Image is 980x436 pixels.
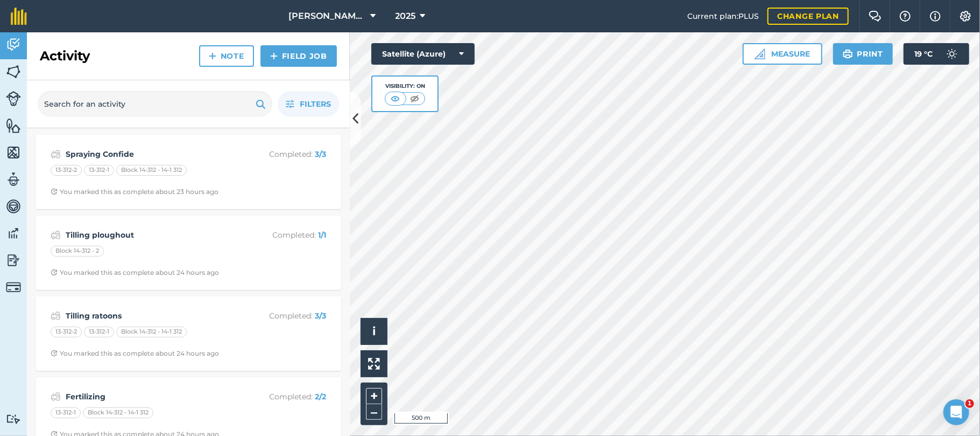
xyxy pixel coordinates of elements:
div: Block 14-312 - 14-1 312 [83,407,153,418]
iframe: Intercom live chat [943,399,969,425]
strong: Tilling ratoons [66,310,236,322]
span: [PERSON_NAME] Farming [289,10,366,23]
div: You marked this as complete about 23 hours ago [51,188,218,196]
h2: Activity [40,47,90,65]
img: svg+xml;base64,PHN2ZyB4bWxucz0iaHR0cDovL3d3dy53My5vcmcvMjAwMC9zdmciIHdpZHRoPSI1MCIgaGVpZ2h0PSI0MC... [389,93,402,104]
span: i [372,324,376,338]
span: 19 ° C [914,43,933,65]
a: Note [199,45,254,67]
img: svg+xml;base64,PHN2ZyB4bWxucz0iaHR0cDovL3d3dy53My5vcmcvMjAwMC9zdmciIHdpZHRoPSIxNCIgaGVpZ2h0PSIyNC... [209,50,216,63]
img: svg+xml;base64,PHN2ZyB4bWxucz0iaHR0cDovL3d3dy53My5vcmcvMjAwMC9zdmciIHdpZHRoPSI1NiIgaGVpZ2h0PSI2MC... [6,64,21,80]
button: Print [833,43,893,65]
img: svg+xml;base64,PHN2ZyB4bWxucz0iaHR0cDovL3d3dy53My5vcmcvMjAwMC9zdmciIHdpZHRoPSIxNyIgaGVpZ2h0PSIxNy... [930,10,941,23]
img: A cog icon [959,11,972,22]
a: Tilling ploughoutCompleted: 1/1Block 14-312 - 2Clock with arrow pointing clockwiseYou marked this... [42,222,335,283]
p: Completed : [241,148,326,160]
p: Completed : [241,391,326,403]
img: Clock with arrow pointing clockwise [51,350,58,357]
img: svg+xml;base64,PD94bWwgdmVyc2lvbj0iMS4wIiBlbmNvZGluZz0idXRmLTgiPz4KPCEtLSBHZW5lcmF0b3I6IEFkb2JlIE... [6,171,21,188]
img: A question mark icon [899,11,912,22]
div: You marked this as complete about 24 hours ago [51,268,219,277]
img: svg+xml;base64,PHN2ZyB4bWxucz0iaHR0cDovL3d3dy53My5vcmcvMjAwMC9zdmciIHdpZHRoPSI1NiIgaGVpZ2h0PSI2MC... [6,117,21,134]
img: svg+xml;base64,PD94bWwgdmVyc2lvbj0iMS4wIiBlbmNvZGluZz0idXRmLTgiPz4KPCEtLSBHZW5lcmF0b3I6IEFkb2JlIE... [941,43,963,65]
button: 19 °C [904,43,969,65]
div: Visibility: On [385,82,426,91]
input: Search for an activity [38,91,272,117]
img: svg+xml;base64,PHN2ZyB4bWxucz0iaHR0cDovL3d3dy53My5vcmcvMjAwMC9zdmciIHdpZHRoPSIxNCIgaGVpZ2h0PSIyNC... [270,50,278,63]
img: svg+xml;base64,PD94bWwgdmVyc2lvbj0iMS4wIiBlbmNvZGluZz0idXRmLTgiPz4KPCEtLSBHZW5lcmF0b3I6IEFkb2JlIE... [6,252,21,268]
strong: Fertilizing [66,391,236,403]
p: Completed : [241,310,326,322]
strong: 3 / 3 [315,149,326,159]
button: i [361,318,387,345]
strong: Spraying Confide [66,148,236,160]
img: svg+xml;base64,PD94bWwgdmVyc2lvbj0iMS4wIiBlbmNvZGluZz0idXRmLTgiPz4KPCEtLSBHZW5lcmF0b3I6IEFkb2JlIE... [6,37,21,53]
img: Four arrows, one pointing top left, one top right, one bottom right and the last bottom left [368,358,380,370]
img: Two speech bubbles overlapping with the left bubble in the forefront [869,11,882,22]
strong: Tilling ploughout [66,229,236,241]
img: svg+xml;base64,PD94bWwgdmVyc2lvbj0iMS4wIiBlbmNvZGluZz0idXRmLTgiPz4KPCEtLSBHZW5lcmF0b3I6IEFkb2JlIE... [51,309,61,322]
div: 13-312-1 [84,327,114,337]
div: 13-312-2 [51,327,82,337]
div: Block 14-312 - 14-1 312 [116,165,187,176]
button: + [366,388,382,404]
button: Measure [743,43,822,65]
a: Field Job [260,45,337,67]
img: Ruler icon [755,49,765,59]
img: svg+xml;base64,PD94bWwgdmVyc2lvbj0iMS4wIiBlbmNvZGluZz0idXRmLTgiPz4KPCEtLSBHZW5lcmF0b3I6IEFkb2JlIE... [6,91,21,106]
img: svg+xml;base64,PD94bWwgdmVyc2lvbj0iMS4wIiBlbmNvZGluZz0idXRmLTgiPz4KPCEtLSBHZW5lcmF0b3I6IEFkb2JlIE... [51,148,61,161]
img: fieldmargin Logo [11,8,27,25]
img: svg+xml;base64,PD94bWwgdmVyc2lvbj0iMS4wIiBlbmNvZGluZz0idXRmLTgiPz4KPCEtLSBHZW5lcmF0b3I6IEFkb2JlIE... [6,198,21,214]
img: svg+xml;base64,PHN2ZyB4bWxucz0iaHR0cDovL3d3dy53My5vcmcvMjAwMC9zdmciIHdpZHRoPSIxOSIgaGVpZ2h0PSIyNC... [843,47,853,60]
img: svg+xml;base64,PD94bWwgdmVyc2lvbj0iMS4wIiBlbmNvZGluZz0idXRmLTgiPz4KPCEtLSBHZW5lcmF0b3I6IEFkb2JlIE... [6,280,21,295]
a: Tilling ratoonsCompleted: 3/313-312-213-312-1Block 14-312 - 14-1 312Clock with arrow pointing clo... [42,303,335,364]
button: Filters [278,91,339,117]
span: Current plan : PLUS [687,10,759,22]
div: Block 14-312 - 2 [51,246,104,257]
span: Filters [300,98,331,110]
a: Change plan [767,8,849,25]
div: You marked this as complete about 24 hours ago [51,349,219,358]
span: 2025 [396,10,416,23]
img: svg+xml;base64,PHN2ZyB4bWxucz0iaHR0cDovL3d3dy53My5vcmcvMjAwMC9zdmciIHdpZHRoPSIxOSIgaGVpZ2h0PSIyNC... [256,98,266,110]
button: – [366,404,382,420]
div: 13-312-1 [84,165,114,176]
div: 13-312-1 [51,407,81,418]
img: svg+xml;base64,PD94bWwgdmVyc2lvbj0iMS4wIiBlbmNvZGluZz0idXRmLTgiPz4KPCEtLSBHZW5lcmF0b3I6IEFkb2JlIE... [6,414,21,424]
img: svg+xml;base64,PD94bWwgdmVyc2lvbj0iMS4wIiBlbmNvZGluZz0idXRmLTgiPz4KPCEtLSBHZW5lcmF0b3I6IEFkb2JlIE... [6,225,21,241]
strong: 1 / 1 [318,230,326,240]
img: Clock with arrow pointing clockwise [51,188,58,195]
img: svg+xml;base64,PD94bWwgdmVyc2lvbj0iMS4wIiBlbmNvZGluZz0idXRmLTgiPz4KPCEtLSBHZW5lcmF0b3I6IEFkb2JlIE... [51,229,61,241]
strong: 3 / 3 [315,311,326,321]
button: Satellite (Azure) [371,43,475,65]
img: svg+xml;base64,PHN2ZyB4bWxucz0iaHR0cDovL3d3dy53My5vcmcvMjAwMC9zdmciIHdpZHRoPSI1MCIgaGVpZ2h0PSI0MC... [408,93,421,104]
img: svg+xml;base64,PD94bWwgdmVyc2lvbj0iMS4wIiBlbmNvZGluZz0idXRmLTgiPz4KPCEtLSBHZW5lcmF0b3I6IEFkb2JlIE... [51,390,61,403]
strong: 2 / 2 [315,392,326,402]
div: 13-312-2 [51,165,82,176]
div: Block 14-312 - 14-1 312 [116,327,187,337]
img: svg+xml;base64,PHN2ZyB4bWxucz0iaHR0cDovL3d3dy53My5vcmcvMjAwMC9zdmciIHdpZHRoPSI1NiIgaGVpZ2h0PSI2MC... [6,144,21,161]
a: Spraying ConfideCompleted: 3/313-312-213-312-1Block 14-312 - 14-1 312Clock with arrow pointing cl... [42,141,335,203]
p: Completed : [241,229,326,241]
img: Clock with arrow pointing clockwise [51,269,58,276]
span: 1 [965,399,974,408]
